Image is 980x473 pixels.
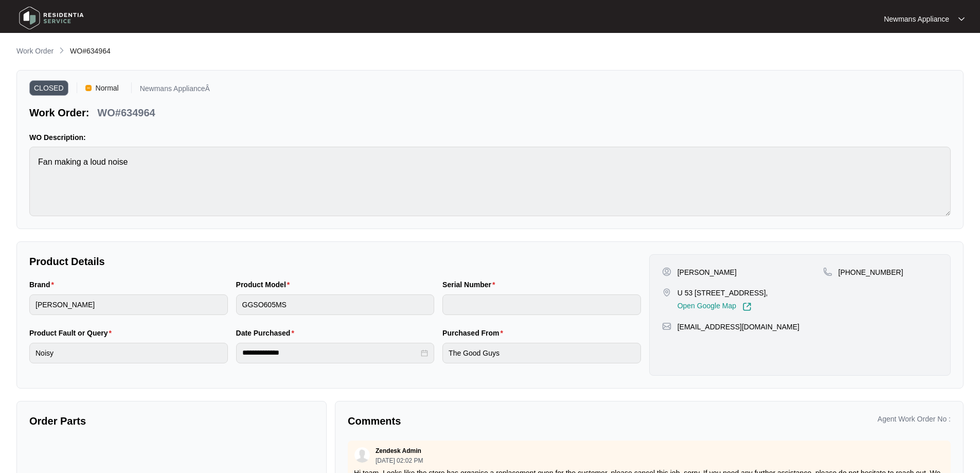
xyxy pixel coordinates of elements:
label: Brand [29,279,58,290]
p: [PERSON_NAME] [678,267,737,277]
img: chevron-right [58,46,66,55]
a: Open Google Map [678,302,752,311]
img: dropdown arrow [958,16,965,22]
p: [EMAIL_ADDRESS][DOMAIN_NAME] [678,322,799,332]
span: CLOSED [29,80,68,96]
img: residentia service logo [15,3,87,33]
a: Work Order [14,46,56,57]
img: map-pin [662,322,671,331]
img: Vercel Logo [85,85,92,91]
p: Work Order [16,46,54,56]
p: Zendesk Admin [376,447,421,455]
p: [PHONE_NUMBER] [839,267,903,277]
span: Normal [92,80,123,96]
span: WO#634964 [70,47,111,55]
label: Purchased From [442,328,507,338]
input: Brand [29,294,228,315]
input: Serial Number [442,294,641,315]
p: Product Details [29,254,641,269]
p: Work Order: [29,106,89,120]
label: Date Purchased [236,328,298,338]
img: Link-External [742,302,752,311]
p: Newmans Appliance [884,14,949,24]
label: Product Model [236,279,294,290]
label: Product Fault or Query [29,328,116,338]
p: U 53 [STREET_ADDRESS], [678,288,768,298]
textarea: Fan making a loud noise [29,147,951,216]
img: user-pin [662,267,671,276]
input: Product Model [236,294,435,315]
p: Newmans ApplianceÂ [140,85,210,96]
p: WO#634964 [97,106,155,120]
input: Purchased From [442,343,641,363]
p: Order Parts [29,414,314,428]
img: map-pin [823,267,832,276]
p: [DATE] 02:02 PM [376,458,423,464]
p: WO Description: [29,132,951,143]
input: Date Purchased [242,347,419,358]
p: Agent Work Order No : [878,414,951,424]
input: Product Fault or Query [29,343,228,363]
img: map-pin [662,288,671,297]
p: Comments [348,414,642,428]
label: Serial Number [442,279,499,290]
img: user.svg [354,447,370,463]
